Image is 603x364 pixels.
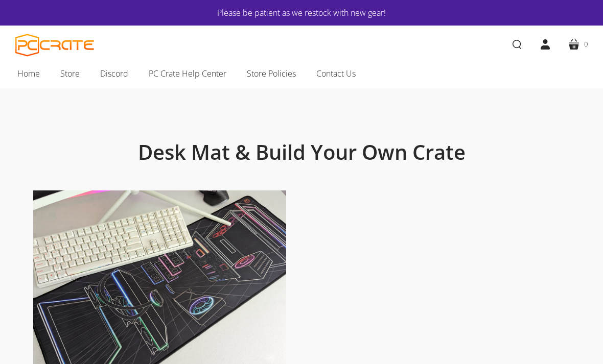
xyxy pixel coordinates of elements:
a: Home [7,63,50,84]
span: Discord [100,67,128,80]
a: PC CRATE [15,34,95,57]
a: 0 [560,30,596,59]
a: Please be patient as we restock with new gear! [41,6,562,19]
span: 0 [584,39,588,50]
h1: Desk Mat & Build Your Own Crate [56,139,547,165]
span: Store [60,67,80,80]
a: Contact Us [306,63,366,84]
span: Contact Us [316,67,356,80]
a: Discord [90,63,138,84]
span: Home [17,67,40,80]
a: Store [50,63,90,84]
span: PC Crate Help Center [149,67,226,80]
span: Store Policies [247,67,296,80]
a: Store Policies [237,63,306,84]
a: PC Crate Help Center [138,63,237,84]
